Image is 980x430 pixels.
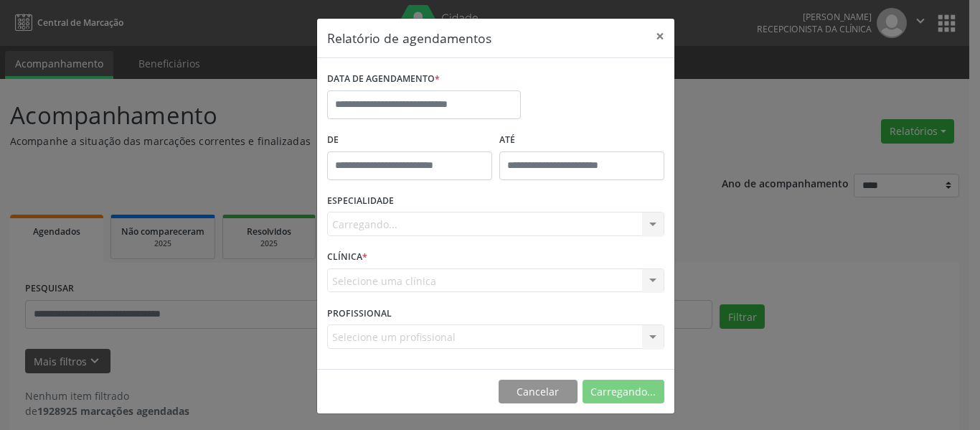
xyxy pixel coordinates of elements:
[499,380,578,404] button: Cancelar
[583,380,664,404] button: Carregando...
[499,129,664,151] label: ATÉ
[327,246,367,268] label: CLÍNICA
[327,68,440,90] label: DATA DE AGENDAMENTO
[327,190,394,212] label: ESPECIALIDADE
[327,129,492,151] label: De
[646,19,674,54] button: Close
[327,302,392,324] label: PROFISSIONAL
[327,29,491,47] h5: Relatório de agendamentos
